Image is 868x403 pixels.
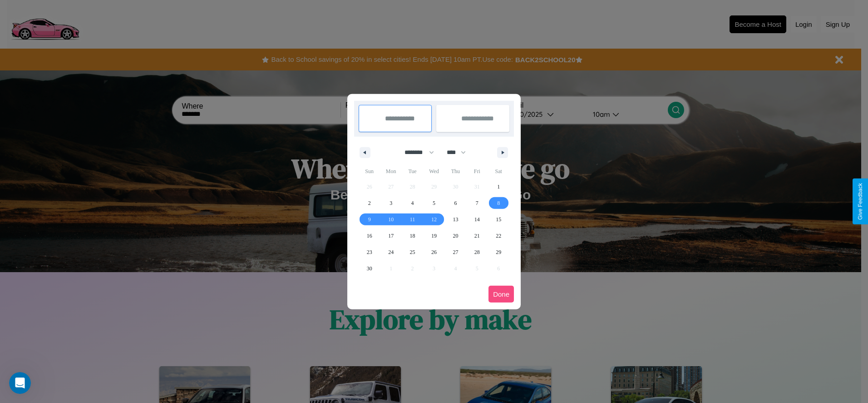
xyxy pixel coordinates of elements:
[368,211,371,228] span: 9
[368,195,371,211] span: 2
[445,244,466,260] button: 27
[476,195,478,211] span: 7
[388,244,394,260] span: 24
[423,164,444,179] span: Wed
[390,195,392,211] span: 3
[474,228,480,244] span: 21
[402,211,423,228] button: 11
[488,164,509,179] span: Sat
[380,244,401,260] button: 24
[359,211,380,228] button: 9
[488,179,509,195] button: 1
[431,228,437,244] span: 19
[359,244,380,260] button: 23
[488,228,509,244] button: 22
[431,244,437,260] span: 26
[367,260,372,277] span: 30
[410,244,415,260] span: 25
[453,211,458,228] span: 13
[380,211,401,228] button: 10
[497,195,500,211] span: 8
[445,228,466,244] button: 20
[466,195,488,211] button: 7
[410,228,415,244] span: 18
[453,228,458,244] span: 20
[402,228,423,244] button: 18
[488,195,509,211] button: 8
[402,244,423,260] button: 25
[445,164,466,179] span: Thu
[359,195,380,211] button: 2
[474,244,480,260] span: 28
[466,228,488,244] button: 21
[9,372,31,394] iframe: Intercom live chat
[367,228,372,244] span: 16
[423,228,444,244] button: 19
[496,244,501,260] span: 29
[466,164,488,179] span: Fri
[380,228,401,244] button: 17
[410,211,415,228] span: 11
[359,164,380,179] span: Sun
[445,195,466,211] button: 6
[423,195,444,211] button: 5
[367,244,372,260] span: 23
[496,228,501,244] span: 22
[423,211,444,228] button: 12
[388,211,394,228] span: 10
[388,228,394,244] span: 17
[431,211,437,228] span: 12
[488,211,509,228] button: 15
[466,244,488,260] button: 28
[466,211,488,228] button: 14
[380,164,401,179] span: Mon
[445,211,466,228] button: 13
[454,195,457,211] span: 6
[380,195,401,211] button: 3
[488,286,514,303] button: Done
[359,228,380,244] button: 16
[496,211,501,228] span: 15
[411,195,414,211] span: 4
[488,244,509,260] button: 29
[453,244,458,260] span: 27
[402,164,423,179] span: Tue
[433,195,435,211] span: 5
[474,211,480,228] span: 14
[423,244,444,260] button: 26
[497,179,500,195] span: 1
[857,183,863,220] div: Give Feedback
[402,195,423,211] button: 4
[359,260,380,277] button: 30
